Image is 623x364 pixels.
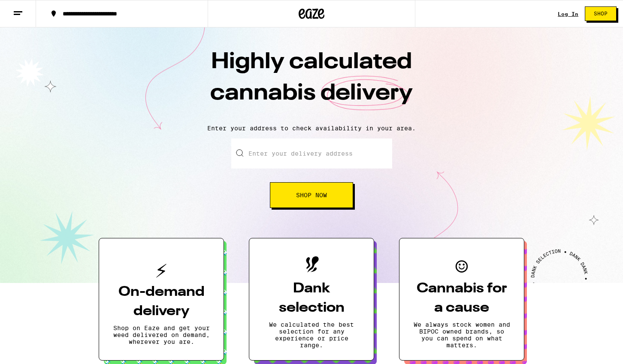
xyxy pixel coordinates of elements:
[413,279,510,318] h3: Cannabis for a cause
[399,238,524,361] button: Cannabis for a causeWe always stock women and BIPOC owned brands, so you can spend on what matters.
[249,238,374,361] button: Dank selectionWe calculated the best selection for any experience or price range.
[231,138,392,168] input: Enter your delivery address
[413,321,510,349] p: We always stock women and BIPOC owned brands, so you can spend on what matters.
[263,279,360,318] h3: Dank selection
[594,11,608,16] span: Shop
[578,6,623,21] a: Shop
[585,6,617,21] button: Shop
[270,182,353,208] button: Shop Now
[263,321,360,349] p: We calculated the best selection for any experience or price range.
[9,125,614,132] p: Enter your address to check availability in your area.
[113,283,210,321] h3: On-demand delivery
[99,238,224,361] button: On-demand deliveryShop on Eaze and get your weed delivered on demand, wherever you are.
[296,192,327,198] span: Shop Now
[558,11,578,17] a: Log In
[113,325,210,345] p: Shop on Eaze and get your weed delivered on demand, wherever you are.
[161,47,462,118] h1: Highly calculated cannabis delivery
